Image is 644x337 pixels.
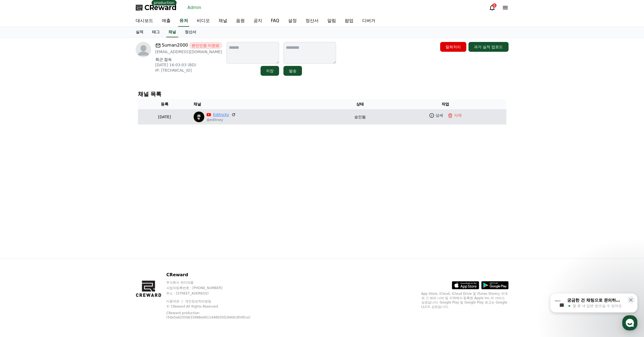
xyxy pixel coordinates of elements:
[158,15,175,27] a: 매출
[191,99,336,109] th: 채널
[214,15,232,27] a: 채널
[166,272,262,278] p: CReward
[162,42,188,49] span: Suman2000
[185,299,211,303] a: 개인정보처리방침
[136,3,177,12] a: CReward
[428,111,444,119] a: 상세
[155,62,222,68] p: [DATE] 16:03:03 (BD)
[50,181,56,186] span: 대화
[440,42,466,52] button: 탈퇴처리
[17,181,20,185] span: 홈
[138,99,191,109] th: 등록
[193,111,204,122] img: EditroXy
[446,111,463,119] button: 삭제
[70,173,105,186] a: 설정
[136,42,151,57] img: profile image
[166,27,178,37] a: 채널
[131,15,158,27] a: 대시보드
[189,42,222,49] span: 본인인증 미완료
[131,27,148,37] a: 실적
[232,15,249,27] a: 음원
[178,15,189,27] a: 유저
[213,112,229,118] a: EditroXy
[284,15,301,27] a: 설정
[144,3,177,12] span: CReward
[454,113,462,118] p: 삭제
[358,15,380,27] a: 디버거
[192,15,214,27] a: 비디오
[323,15,340,27] a: 알림
[492,3,497,8] div: 1
[354,114,366,120] p: 승인됨
[185,3,204,12] a: Admin
[155,57,222,62] p: 최근 접속
[340,15,358,27] a: 팝업
[166,291,262,296] p: 주소 : [STREET_ADDRESS]
[301,15,323,27] a: 정산서
[421,292,509,309] p: App Store, iCloud, iCloud Drive 및 iTunes Store는 미국과 그 밖의 나라 및 지역에서 등록된 Apple Inc.의 서비스 상표입니다. Goo...
[267,15,284,27] a: FAQ
[336,99,385,109] th: 상태
[166,311,253,320] p: CReward production (50e5a62550633988e0611448b5fd19460c8595ce)
[489,4,495,11] a: 1
[385,99,506,109] th: 작업
[166,299,183,303] a: 이용약관
[207,118,236,122] p: @editroxy
[261,66,279,76] button: 저장
[166,280,262,285] p: 주식회사 와이피랩
[436,113,443,118] p: 상세
[2,173,36,186] a: 홈
[36,173,70,186] a: 대화
[180,27,201,37] a: 정산서
[249,15,267,27] a: 공지
[155,68,222,73] p: IP: [TECHNICAL_ID]
[468,42,509,52] button: 과거 실적 업로드
[138,91,506,97] h4: 채널 목록
[140,114,189,120] p: [DATE]
[155,49,222,54] p: [EMAIL_ADDRESS][DOMAIN_NAME]
[84,181,91,185] span: 설정
[283,66,302,76] button: 발송
[148,27,164,37] a: 태그
[166,304,262,309] p: © CReward All Rights Reserved.
[166,286,262,290] p: 사업자등록번호 : [PHONE_NUMBER]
